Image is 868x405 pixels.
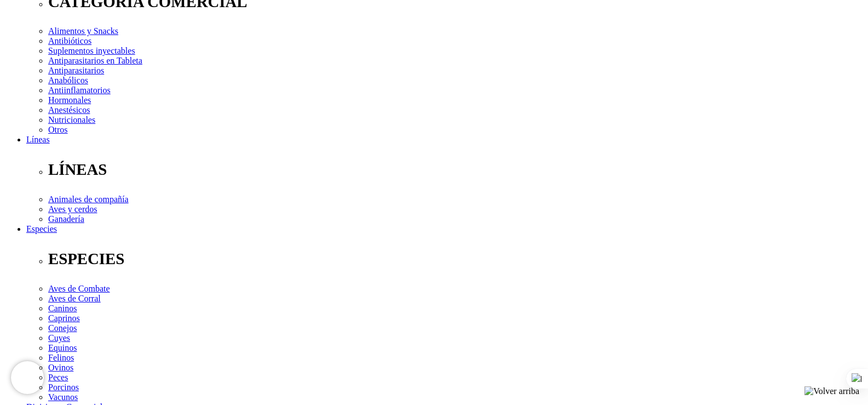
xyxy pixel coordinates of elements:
[48,105,90,115] a: Anestésicos
[48,383,79,392] a: Porcinos
[48,214,84,224] a: Ganadería
[26,224,57,233] a: Especies
[48,76,88,85] a: Anabólicos
[48,85,111,95] a: Antiinflamatorios
[48,333,70,343] a: Cuyes
[48,115,95,124] a: Nutricionales
[48,294,101,303] a: Aves de Corral
[11,361,44,394] iframe: Brevo live chat
[48,304,77,313] a: Caninos
[48,56,142,65] a: Antiparasitarios en Tableta
[48,195,129,204] a: Animales de compañía
[48,284,110,293] a: Aves de Combate
[804,386,859,396] img: Volver arriba
[48,125,68,134] a: Otros
[48,26,118,36] a: Alimentos y Snacks
[48,95,91,105] a: Hormonales
[48,323,77,333] a: Conejos
[26,135,50,144] a: Líneas
[48,204,97,214] a: Aves y cerdos
[48,161,864,179] p: LÍNEAS
[48,392,78,402] a: Vacunos
[48,46,135,55] a: Suplementos inyectables
[48,250,864,268] p: ESPECIES
[48,66,104,75] a: Antiparasitarios
[48,313,80,323] a: Caprinos
[48,373,68,382] a: Peces
[48,363,73,372] a: Ovinos
[48,343,77,352] a: Equinos
[48,353,74,362] a: Felinos
[48,36,91,45] a: Antibióticos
